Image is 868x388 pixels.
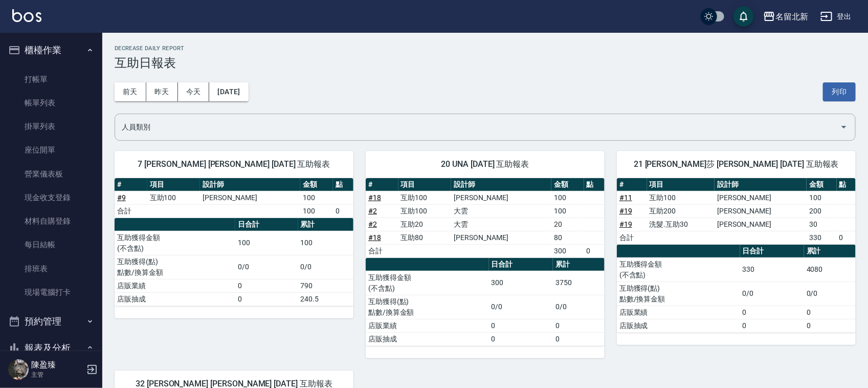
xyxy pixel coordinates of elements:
[115,218,353,306] table: a dense table
[235,279,298,292] td: 0
[366,178,398,191] th: #
[115,178,147,191] th: #
[617,319,740,332] td: 店販抽成
[740,257,804,282] td: 330
[368,207,377,215] a: #2
[759,6,812,27] button: 名留北新
[333,178,353,191] th: 點
[551,204,584,218] td: 100
[366,258,605,346] table: a dense table
[235,218,298,231] th: 日合計
[147,178,201,191] th: 項目
[715,218,807,231] td: [PERSON_NAME]
[740,282,804,306] td: 0/0
[115,204,147,218] td: 合計
[368,233,381,242] a: #18
[617,178,647,191] th: #
[553,295,605,319] td: 0/0
[647,191,715,204] td: 互助100
[300,178,333,191] th: 金額
[804,306,856,319] td: 0
[209,82,248,101] button: [DATE]
[398,178,452,191] th: 項目
[4,257,98,281] a: 排班表
[617,178,856,245] table: a dense table
[8,359,29,380] img: Person
[617,257,740,282] td: 互助獲得金額 (不含點)
[115,255,235,279] td: 互助獲得(點) 點數/換算金額
[551,218,584,231] td: 20
[298,218,353,231] th: 累計
[553,332,605,346] td: 0
[733,6,754,27] button: save
[804,319,856,332] td: 0
[378,159,592,169] span: 20 UNA [DATE] 互助報表
[451,204,551,218] td: 大雲
[617,282,740,306] td: 互助獲得(點) 點數/換算金額
[647,218,715,231] td: 洗髮.互助30
[4,186,98,209] a: 現金收支登錄
[298,292,353,306] td: 240.5
[489,295,553,319] td: 0/0
[147,191,201,204] td: 互助100
[4,91,98,115] a: 帳單列表
[115,56,856,70] h3: 互助日報表
[4,37,98,63] button: 櫃檯作業
[115,178,353,218] table: a dense table
[235,292,298,306] td: 0
[807,218,837,231] td: 30
[647,204,715,218] td: 互助200
[807,231,837,244] td: 330
[368,193,381,202] a: #18
[200,178,300,191] th: 設計師
[617,245,856,333] table: a dense table
[235,255,298,279] td: 0/0
[115,231,235,255] td: 互助獲得金額 (不含點)
[200,191,300,204] td: [PERSON_NAME]
[619,220,632,228] a: #19
[451,231,551,244] td: [PERSON_NAME]
[298,279,353,292] td: 790
[451,191,551,204] td: [PERSON_NAME]
[715,191,807,204] td: [PERSON_NAME]
[489,319,553,332] td: 0
[127,159,341,169] span: 7 [PERSON_NAME] [PERSON_NAME] [DATE] 互助報表
[366,295,489,319] td: 互助獲得(點) 點數/換算金額
[553,319,605,332] td: 0
[178,82,210,101] button: 今天
[584,244,605,257] td: 0
[489,258,553,271] th: 日合計
[551,231,584,244] td: 80
[740,319,804,332] td: 0
[807,204,837,218] td: 200
[629,159,843,169] span: 21 [PERSON_NAME]莎 [PERSON_NAME] [DATE] 互助報表
[31,360,83,370] h5: 陳盈臻
[4,308,98,335] button: 預約管理
[398,218,452,231] td: 互助20
[115,45,856,52] h2: Decrease Daily Report
[619,207,632,215] a: #19
[715,204,807,218] td: [PERSON_NAME]
[837,231,856,244] td: 0
[12,9,41,22] img: Logo
[4,209,98,233] a: 材料自購登錄
[4,68,98,91] a: 打帳單
[837,178,856,191] th: 點
[235,231,298,255] td: 100
[366,319,489,332] td: 店販業績
[451,178,551,191] th: 設計師
[836,119,852,135] button: Open
[553,258,605,271] th: 累計
[300,204,333,218] td: 100
[619,193,632,202] a: #11
[368,220,377,228] a: #2
[804,257,856,282] td: 4080
[804,245,856,258] th: 累計
[451,218,551,231] td: 大雲
[4,233,98,256] a: 每日結帳
[146,82,178,101] button: 昨天
[398,231,452,244] td: 互助80
[740,306,804,319] td: 0
[807,178,837,191] th: 金額
[4,162,98,186] a: 營業儀表板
